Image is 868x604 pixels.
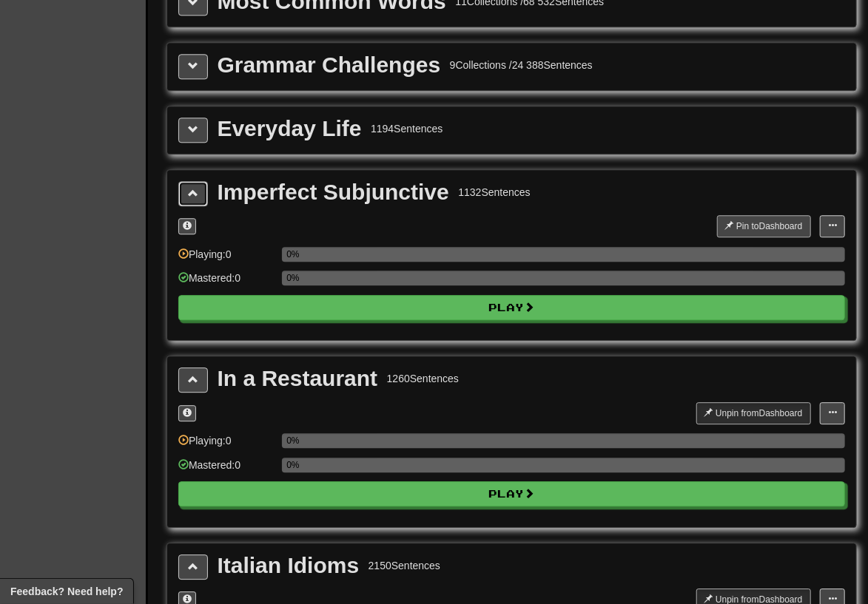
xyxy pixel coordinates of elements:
div: Playing: 0 [178,247,275,271]
div: Playing: 0 [178,433,275,458]
div: Imperfect Subjunctive [218,181,449,203]
div: 1260 Sentences [387,371,459,386]
div: 1194 Sentences [371,121,443,136]
div: 1132 Sentences [458,185,530,200]
div: Mastered: 0 [178,271,275,295]
div: Italian Idioms [218,554,360,577]
div: 9 Collections / 24 388 Sentences [450,58,593,72]
button: Play [178,295,845,320]
button: Unpin fromDashboard [696,402,811,424]
button: Play [178,481,845,506]
button: Pin toDashboard [717,215,811,237]
div: Mastered: 0 [178,458,275,482]
div: Everyday Life [218,118,362,140]
span: Open feedback widget [10,584,123,599]
div: 2150 Sentences [369,558,440,573]
div: Grammar Challenges [218,54,441,76]
div: In a Restaurant [218,367,378,390]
